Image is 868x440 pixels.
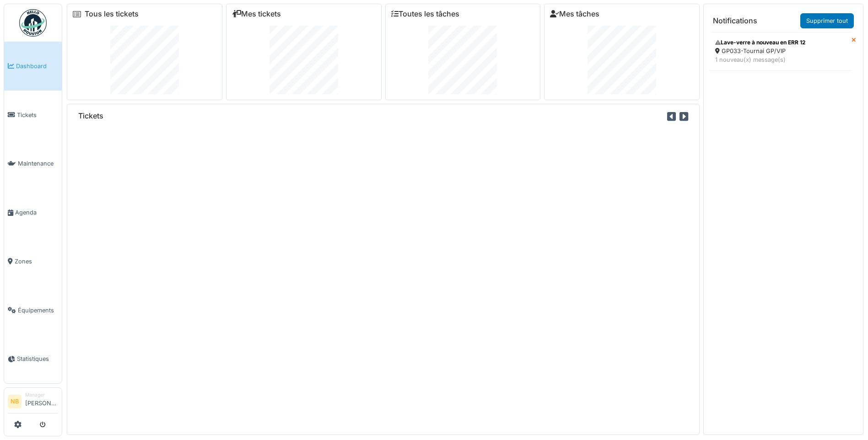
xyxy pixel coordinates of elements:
[800,13,854,28] a: Supprimer tout
[4,335,62,384] a: Statistiques
[713,16,757,25] h6: Notifications
[4,91,62,140] a: Tickets
[4,286,62,335] a: Équipements
[8,395,22,408] li: NB
[16,62,58,70] span: Dashboard
[715,47,846,55] div: GP033-Tournai GP/VIP
[709,32,852,70] a: Lave-verre à nouveau en ERR 12 GP033-Tournai GP/VIP 1 nouveau(x) message(s)
[4,140,62,188] a: Maintenance
[25,392,58,398] div: Manager
[391,10,459,18] a: Toutes les tâches
[4,42,62,91] a: Dashboard
[15,257,58,266] span: Zones
[8,392,58,413] a: NB Manager[PERSON_NAME]
[18,159,58,168] span: Maintenance
[4,237,62,286] a: Zones
[18,306,58,315] span: Équipements
[232,10,281,18] a: Mes tickets
[78,112,103,120] h6: Tickets
[85,10,139,18] a: Tous les tickets
[715,55,846,64] div: 1 nouveau(x) message(s)
[550,10,599,18] a: Mes tâches
[15,208,58,217] span: Agenda
[4,188,62,237] a: Agenda
[715,38,846,47] div: Lave-verre à nouveau en ERR 12
[25,392,58,411] li: [PERSON_NAME]
[19,9,47,37] img: Badge_color-CXgf-gQk.svg
[17,111,58,119] span: Tickets
[17,354,58,363] span: Statistiques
